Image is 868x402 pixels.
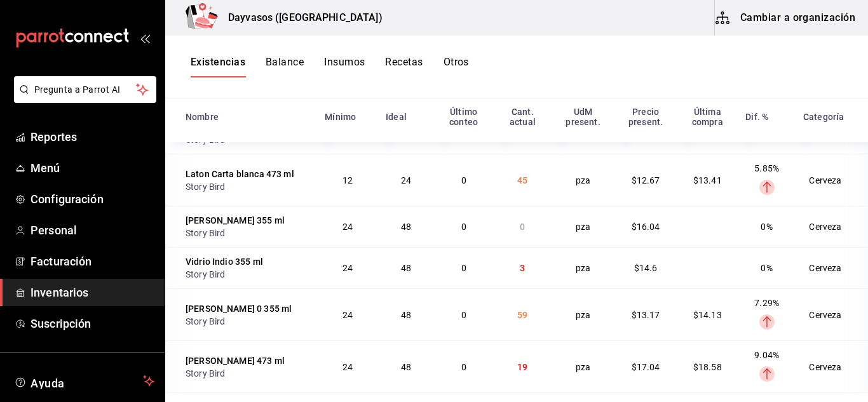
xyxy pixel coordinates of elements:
[693,362,722,372] span: $18.58
[517,310,527,320] span: 59
[796,154,868,206] td: Cerveza
[461,362,466,372] span: 0
[9,92,156,105] a: Pregunta a Parrot AI
[517,175,527,185] span: 45
[266,56,304,77] button: Balance
[803,112,844,122] div: Categoría
[754,298,779,308] span: 7.29%
[186,180,309,193] div: Story Bird
[31,315,154,332] span: Suscripción
[191,56,245,77] button: Existencias
[31,284,154,301] span: Inventarios
[520,222,525,232] span: 0
[461,222,466,232] span: 0
[552,288,614,340] td: pza
[401,362,411,372] span: 48
[14,76,156,103] button: Pregunta a Parrot AI
[632,175,660,185] span: $12.67
[622,107,670,127] div: Precio present.
[186,315,309,328] div: Story Bird
[761,222,772,232] span: 0%
[559,107,607,127] div: UdM present.
[386,112,407,122] div: Ideal
[520,263,525,273] span: 3
[745,112,768,122] div: Dif. %
[186,268,309,281] div: Story Bird
[31,222,154,239] span: Personal
[385,56,423,77] button: Recetas
[342,175,353,185] span: 12
[754,163,779,173] span: 5.85%
[186,302,292,315] div: [PERSON_NAME] 0 355 ml
[186,112,219,122] div: Nombre
[552,154,614,206] td: pza
[634,263,658,273] span: $14.6
[796,340,868,392] td: Cerveza
[552,247,614,288] td: pza
[324,56,365,77] button: Insumos
[342,362,353,372] span: 24
[552,340,614,392] td: pza
[401,263,411,273] span: 48
[461,263,466,273] span: 0
[693,175,722,185] span: $13.41
[684,107,730,127] div: Última compra
[401,222,411,232] span: 48
[342,310,353,320] span: 24
[632,310,660,320] span: $13.17
[186,227,309,239] div: Story Bird
[31,373,138,389] span: Ayuda
[401,310,411,320] span: 48
[796,206,868,247] td: Cerveza
[461,175,466,185] span: 0
[796,288,868,340] td: Cerveza
[501,107,545,127] div: Cant. actual
[442,107,486,127] div: Último conteo
[31,128,154,145] span: Reportes
[186,354,285,367] div: [PERSON_NAME] 473 ml
[186,367,309,380] div: Story Bird
[218,10,383,25] h3: Dayvasos ([GEOGRAPHIC_DATA])
[517,362,527,372] span: 19
[693,310,722,320] span: $14.13
[31,159,154,177] span: Menú
[632,362,660,372] span: $17.04
[342,222,353,232] span: 24
[632,222,660,232] span: $16.04
[140,33,150,43] button: open_drawer_menu
[34,83,137,97] span: Pregunta a Parrot AI
[796,247,868,288] td: Cerveza
[444,56,469,77] button: Otros
[186,168,294,180] div: Laton Carta blanca 473 ml
[754,350,779,360] span: 9.04%
[31,253,154,270] span: Facturación
[401,175,411,185] span: 24
[31,191,154,208] span: Configuración
[761,263,772,273] span: 0%
[461,310,466,320] span: 0
[552,206,614,247] td: pza
[325,112,356,122] div: Mínimo
[191,56,469,77] div: navigation tabs
[186,214,285,227] div: [PERSON_NAME] 355 ml
[342,263,353,273] span: 24
[186,255,263,268] div: Vidrio Indio 355 ml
